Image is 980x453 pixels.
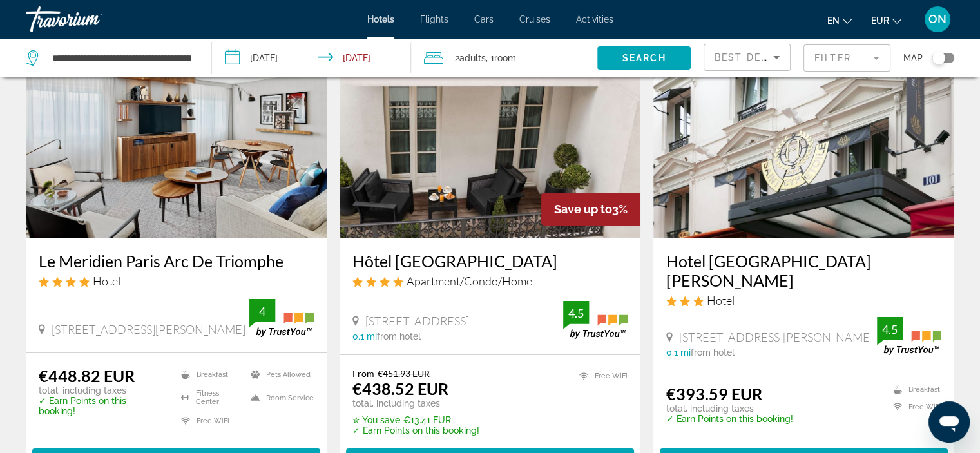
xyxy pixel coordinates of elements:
[367,14,394,24] a: Hotels
[877,322,903,337] div: 4.5
[175,366,244,383] li: Breakfast
[249,299,314,337] img: trustyou-badge.svg
[26,32,327,238] img: Hotel image
[887,401,941,412] li: Free WiFi
[827,11,852,30] button: Change language
[903,49,923,67] span: Map
[803,44,890,72] button: Filter
[39,251,314,271] a: Le Meridien Paris Arc De Triomphe
[420,14,448,24] a: Flights
[871,11,901,30] button: Change currency
[212,39,411,77] button: Check-in date: Nov 28, 2025 Check-out date: Nov 30, 2025
[39,385,165,396] p: total, including taxes
[563,305,589,321] div: 4.5
[39,274,314,288] div: 4 star Hotel
[352,331,377,342] span: 0.1 mi
[378,368,430,379] del: €451.93 EUR
[666,384,762,403] ins: €393.59 EUR
[411,39,597,77] button: Travelers: 2 adults, 0 children
[928,13,946,26] span: ON
[39,366,135,385] ins: €448.82 EUR
[877,317,941,355] img: trustyou-badge.svg
[666,403,793,414] p: total, including taxes
[244,389,314,406] li: Room Service
[653,32,954,238] img: Hotel image
[377,331,421,342] span: from hotel
[340,32,640,238] img: Hotel image
[474,14,494,24] a: Cars
[541,193,640,226] div: 3%
[352,415,479,425] p: €13.41 EUR
[175,412,244,429] li: Free WiFi
[928,401,970,443] iframe: Button to launch messaging window
[576,14,613,24] a: Activities
[486,49,516,67] span: , 1
[352,368,374,379] span: From
[666,414,793,424] p: ✓ Earn Points on this booking!
[707,293,735,307] span: Hotel
[679,330,873,344] span: [STREET_ADDRESS][PERSON_NAME]
[52,322,245,336] span: [STREET_ADDRESS][PERSON_NAME]
[93,274,120,288] span: Hotel
[715,52,782,63] span: Best Deals
[563,301,628,339] img: trustyou-badge.svg
[715,50,780,65] mat-select: Sort by
[352,274,628,288] div: 4 star Apartment
[519,14,550,24] a: Cruises
[244,366,314,383] li: Pets Allowed
[352,415,400,425] span: ✮ You save
[26,3,155,36] a: Travorium
[887,384,941,395] li: Breakfast
[455,49,486,67] span: 2
[459,53,486,63] span: Adults
[494,53,516,63] span: Room
[597,46,691,70] button: Search
[827,15,840,26] span: en
[175,389,244,406] li: Fitness Center
[365,314,469,328] span: [STREET_ADDRESS]
[407,274,532,288] span: Apartment/Condo/Home
[573,368,628,384] li: Free WiFi
[923,52,954,64] button: Toggle map
[691,347,735,358] span: from hotel
[352,398,479,409] p: total, including taxes
[666,347,691,358] span: 0.1 mi
[249,304,275,319] div: 4
[666,293,941,307] div: 3 star Hotel
[352,425,479,436] p: ✓ Earn Points on this booking!
[666,251,941,290] a: Hotel [GEOGRAPHIC_DATA][PERSON_NAME]
[554,202,612,216] span: Save up to
[39,396,165,416] p: ✓ Earn Points on this booking!
[921,6,954,33] button: User Menu
[352,251,628,271] a: Hôtel [GEOGRAPHIC_DATA]
[352,379,448,398] ins: €438.52 EUR
[871,15,889,26] span: EUR
[622,53,666,63] span: Search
